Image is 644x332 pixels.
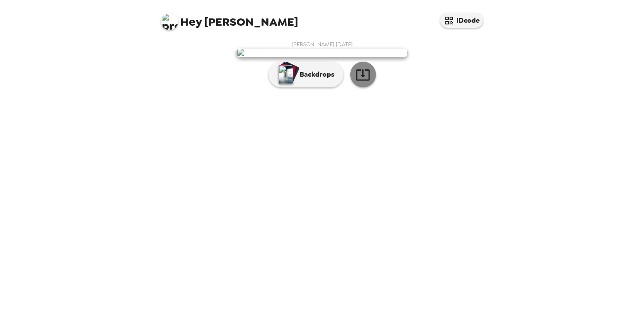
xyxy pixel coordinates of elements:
button: IDcode [440,13,483,28]
img: profile pic [161,13,178,30]
span: [PERSON_NAME] , [DATE] [292,41,353,48]
button: Backdrops [268,62,343,87]
img: user [236,48,408,57]
span: [PERSON_NAME] [161,9,298,28]
span: Hey [180,14,202,30]
p: Backdrops [295,69,334,80]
